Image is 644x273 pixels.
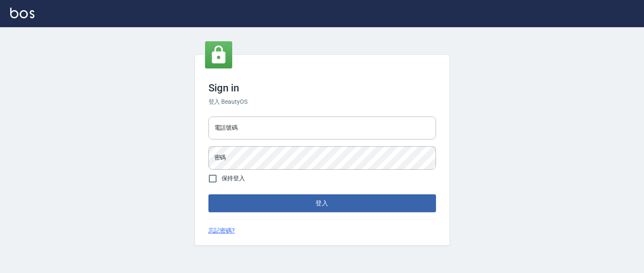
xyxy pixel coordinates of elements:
img: Logo [10,8,34,18]
a: 忘記密碼? [208,226,235,235]
h3: Sign in [208,82,436,94]
button: 登入 [208,194,436,212]
h6: 登入 BeautyOS [208,97,436,106]
span: 保持登入 [222,174,245,183]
